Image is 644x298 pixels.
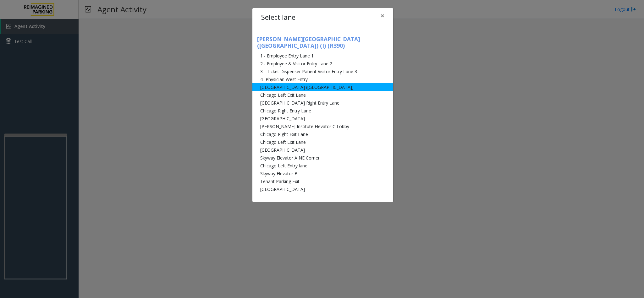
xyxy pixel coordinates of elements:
h5: [PERSON_NAME][GEOGRAPHIC_DATA] ([GEOGRAPHIC_DATA]) (I) (R390) [252,36,393,51]
h4: Select lane [261,13,295,23]
span: × [381,11,384,20]
li: Chicago Left Exit Lane [252,91,393,99]
li: [PERSON_NAME] Institute Elevator C Lobby [252,122,393,130]
li: Chicago Left Entry lane [252,162,393,170]
li: [GEOGRAPHIC_DATA] Right Entry Lane [252,99,393,107]
li: 3 - Ticket Dispenser Patient Visitor Entry Lane 3 [252,68,393,75]
li: [GEOGRAPHIC_DATA] ([GEOGRAPHIC_DATA]) [252,83,393,91]
li: 2 - Employee & Visitor Entry Lane 2 [252,60,393,68]
li: 4 -Physician West Entry [252,75,393,83]
button: Close [376,8,389,24]
li: 1 - Employee Entry Lane 1 [252,52,393,60]
li: Skyway Elevator A NE Corner [252,154,393,162]
li: Chicago Right Exit Lane [252,130,393,138]
li: Skyway Elevator B [252,170,393,177]
li: Chicago Left Exit Lane [252,138,393,146]
li: Chicago Right Entry Lane [252,107,393,115]
li: [GEOGRAPHIC_DATA] [252,185,393,193]
li: [GEOGRAPHIC_DATA] [252,146,393,154]
li: [GEOGRAPHIC_DATA] [252,115,393,122]
li: Tenant Parking Exit [252,177,393,185]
